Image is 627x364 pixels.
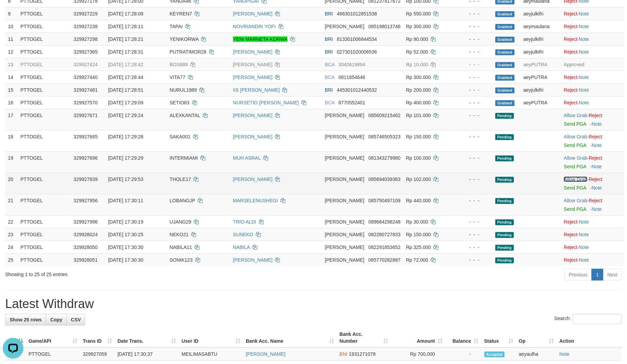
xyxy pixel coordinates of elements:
span: Rp 550.000 [406,11,431,16]
td: · [561,71,624,83]
div: - - - [459,197,490,204]
td: 9 [5,7,18,20]
a: Allow Grab [564,113,587,118]
span: 329927238 [74,24,98,29]
td: PTTOGEL [18,130,71,151]
td: aeyjulkifri [521,83,561,96]
a: Reject [589,134,603,139]
a: Next [603,269,622,281]
label: Search: [554,314,622,324]
span: PUTRATIMOR28 [169,49,206,55]
a: Note [579,49,589,55]
a: Allow Grab [564,155,587,161]
span: Rp 90.000 [406,36,428,42]
a: Send PGA [564,121,586,127]
span: SAKA001 [169,134,190,139]
span: 329927570 [74,100,98,105]
div: - - - [459,176,490,183]
th: Bank Acc. Name: activate to sort column ascending [243,328,337,348]
a: Note [579,36,589,42]
th: Trans ID: activate to sort column ascending [80,328,115,348]
span: BCA [325,100,334,105]
a: [PERSON_NAME] [233,49,273,55]
a: Note [579,257,589,263]
span: SETIO83 [169,100,189,105]
span: · [564,113,588,118]
td: PTTOGEL [18,83,71,96]
span: Copy 813301006844534 to clipboard [337,36,377,42]
span: Rp 52.000 [406,49,428,55]
a: Note [579,232,589,237]
span: Show 25 rows [10,317,42,322]
span: [DATE] 17:29:09 [108,100,143,105]
td: 12 [5,45,18,58]
a: 1 [592,269,603,281]
td: 18 [5,130,18,151]
span: [PERSON_NAME] [325,257,364,263]
td: · [561,194,624,215]
a: Reject [564,244,577,250]
span: INTERMIAMI [169,155,198,161]
span: 329928051 [74,257,98,263]
span: Copy 081343279980 to clipboard [368,155,400,161]
a: [PERSON_NAME] [233,134,273,139]
span: Pending [495,198,514,204]
span: Copy 082280727833 to clipboard [368,232,400,237]
span: Rp 200.000 [406,87,431,93]
span: Copy 085750497109 to clipboard [368,198,400,203]
span: BCA [325,75,334,80]
a: SUNEKO [233,232,253,237]
span: THOLE17 [169,177,191,182]
a: Reject [564,49,577,55]
span: [DATE] 17:28:11 [108,24,143,29]
a: Reject [564,75,577,80]
th: Balance: activate to sort column ascending [445,328,482,348]
div: - - - [459,231,490,238]
td: PTTOGEL [18,58,71,71]
a: [PERSON_NAME] [233,11,273,16]
td: aeyjulkifri [521,33,561,45]
a: [PERSON_NAME] [246,351,285,357]
a: Reject [589,113,603,118]
td: PTTOGEL [18,151,71,173]
span: Pending [495,232,514,238]
span: 329927685 [74,134,98,139]
td: 19 [5,151,18,173]
a: [PERSON_NAME] [233,257,273,263]
a: Reject [564,100,577,105]
td: PTTOGEL [18,109,71,130]
span: [DATE] 17:30:11 [108,198,143,203]
span: NEKO21 [169,232,188,237]
a: Reject [564,87,577,93]
td: 15 [5,83,18,96]
a: Note [579,219,589,225]
span: Pending [495,134,514,140]
td: · [561,109,624,130]
span: Grabbed [495,100,515,106]
span: Copy 0811654646 to clipboard [339,75,365,80]
button: Open LiveChat chat widget [3,3,23,23]
span: Rp 72.000 [406,257,428,263]
span: Copy 085746505323 to clipboard [368,134,400,139]
span: BRI [325,11,333,16]
a: Reject [564,36,577,42]
div: - - - [459,36,490,43]
td: aeyPUTRA [521,96,561,109]
span: Pending [495,258,514,263]
span: NURUL1989 [169,87,197,93]
th: Date Trans.: activate to sort column ascending [115,328,179,348]
td: PTTOGEL [18,71,71,83]
td: · [561,241,624,253]
th: Status: activate to sort column ascending [482,328,516,348]
td: PTTOGEL [18,96,71,109]
th: Op: activate to sort column ascending [516,328,557,348]
span: [PERSON_NAME] [325,198,364,203]
td: aeyjulkifri [521,7,561,20]
td: 20 [5,173,18,194]
a: YENI MARNETA KORWA [233,36,287,42]
a: NABILA [233,244,250,250]
div: - - - [459,112,490,119]
td: · [561,7,624,20]
span: 329927671 [74,113,98,118]
span: Rp 10.000 [406,62,428,67]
